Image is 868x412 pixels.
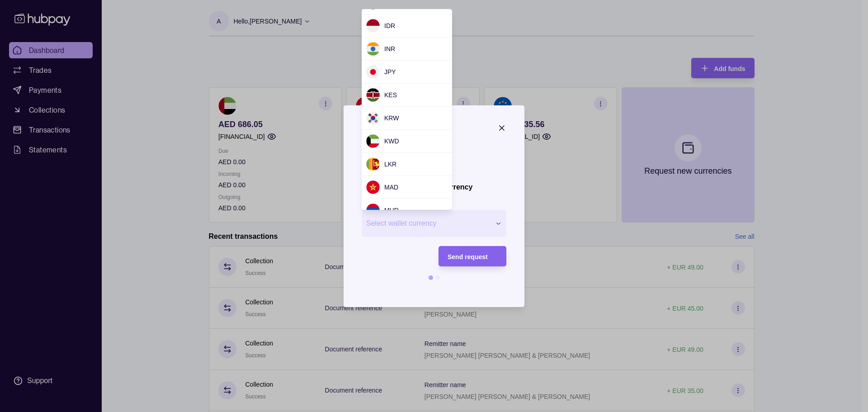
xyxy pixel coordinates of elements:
[384,91,397,99] span: KES
[384,22,395,29] span: IDR
[366,134,380,148] img: kw
[366,88,380,102] img: ke
[366,42,380,56] img: in
[366,204,380,217] img: mu
[366,111,380,125] img: kr
[366,19,380,33] img: id
[366,157,380,171] img: lk
[384,45,395,52] span: INR
[384,184,398,191] span: MAD
[384,137,399,145] span: KWD
[384,68,396,76] span: JPY
[384,114,399,122] span: KRW
[366,180,380,194] img: ma
[384,207,399,214] span: MUR
[366,65,380,79] img: jp
[384,161,396,168] span: LKR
